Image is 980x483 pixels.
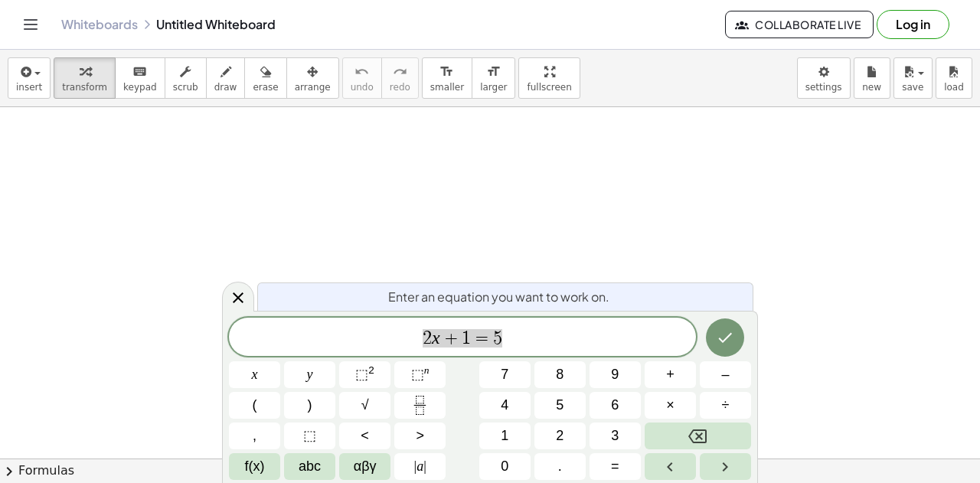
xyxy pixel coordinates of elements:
span: 7 [501,364,508,385]
span: < [361,426,369,446]
span: 5 [556,395,563,416]
button: 8 [534,361,586,388]
button: , [229,423,280,449]
button: format_sizesmaller [422,57,472,99]
sup: 2 [368,364,374,376]
button: Backspace [645,423,751,449]
button: erase [244,57,286,99]
button: Less than [339,423,390,449]
button: x [229,361,280,388]
button: new [854,57,890,99]
span: y [307,364,313,385]
button: . [534,453,586,480]
span: keypad [123,82,157,93]
span: 1 [462,329,471,348]
span: redo [390,82,410,93]
span: load [944,82,964,93]
span: | [414,459,417,474]
span: = [611,456,619,477]
button: Absolute value [394,453,446,480]
button: transform [54,57,116,99]
button: Right arrow [700,453,751,480]
span: ) [308,395,312,416]
span: new [862,82,881,93]
span: . [558,456,562,477]
span: ⬚ [303,426,316,446]
button: Alphabet [284,453,335,480]
button: 6 [590,392,641,419]
span: > [416,426,424,446]
span: 1 [501,426,508,446]
button: save [893,57,933,99]
span: – [721,364,729,385]
span: save [902,82,923,93]
span: ⬚ [355,367,368,382]
span: x [252,364,258,385]
span: + [666,364,675,385]
button: keyboardkeypad [115,57,165,99]
span: 2 [423,329,432,348]
button: 2 [534,423,586,449]
button: Times [645,392,696,419]
span: ÷ [722,395,730,416]
button: ) [284,392,335,419]
span: √ [361,395,369,416]
span: 5 [493,329,502,348]
button: fullscreen [518,57,580,99]
i: keyboard [132,63,147,81]
span: 4 [501,395,508,416]
button: Greater than [394,423,446,449]
span: , [253,426,256,446]
button: Done [706,318,744,357]
button: undoundo [342,57,382,99]
span: erase [253,82,278,93]
span: αβγ [354,456,377,477]
i: format_size [486,63,501,81]
span: insert [16,82,42,93]
span: a [414,456,426,477]
button: load [936,57,972,99]
span: scrub [173,82,198,93]
button: y [284,361,335,388]
a: Whiteboards [61,17,138,32]
button: draw [206,57,246,99]
span: 6 [611,395,619,416]
span: smaller [430,82,464,93]
button: Fraction [394,392,446,419]
button: 9 [590,361,641,388]
button: Squared [339,361,390,388]
button: Log in [877,10,949,39]
var: x [432,328,440,348]
button: Left arrow [645,453,696,480]
button: Collaborate Live [725,11,874,38]
span: f(x) [245,456,265,477]
button: settings [797,57,851,99]
span: × [666,395,675,416]
span: undo [351,82,374,93]
button: Divide [700,392,751,419]
button: arrange [286,57,339,99]
span: transform [62,82,107,93]
span: + [440,329,462,348]
button: 3 [590,423,641,449]
button: 0 [479,453,531,480]
button: Plus [645,361,696,388]
button: insert [8,57,51,99]
span: ⬚ [411,367,424,382]
span: settings [805,82,842,93]
button: Functions [229,453,280,480]
button: 1 [479,423,531,449]
i: format_size [439,63,454,81]
span: 9 [611,364,619,385]
button: 7 [479,361,531,388]
span: ( [253,395,257,416]
button: Toggle navigation [18,12,43,37]
sup: n [424,364,430,376]
i: undo [354,63,369,81]
button: Square root [339,392,390,419]
button: Superscript [394,361,446,388]
span: larger [480,82,507,93]
span: arrange [295,82,331,93]
button: redoredo [381,57,419,99]
button: Placeholder [284,423,335,449]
